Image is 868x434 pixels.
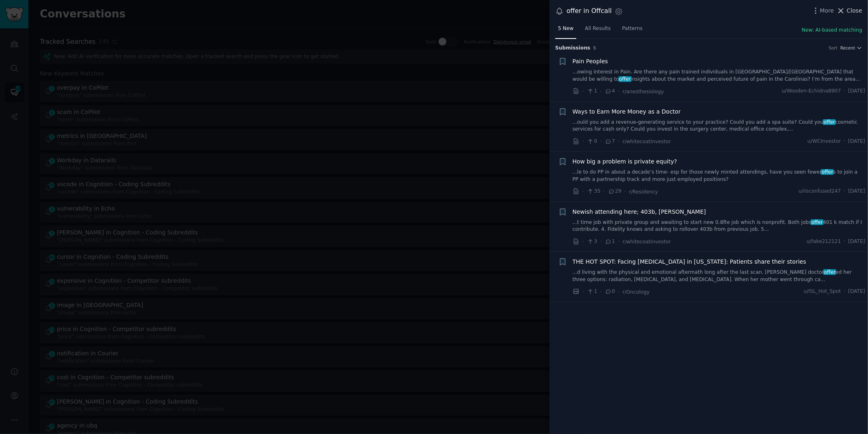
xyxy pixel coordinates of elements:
[573,269,866,283] a: ...d living with the physical and emotional aftermath long after the last scan. [PERSON_NAME] doc...
[618,137,620,146] span: ·
[837,6,862,15] button: Close
[573,69,866,83] a: ...owing interest in Pain. Are there any pain trained individuals in [GEOGRAPHIC_DATA]/[GEOGRAPHI...
[605,138,615,145] span: 7
[844,238,846,245] span: ·
[840,45,862,51] button: Recent
[624,187,626,196] span: ·
[807,238,841,245] span: u/fake212121
[821,169,834,175] span: offer
[600,137,602,146] span: ·
[629,189,658,195] span: r/Residency
[567,6,612,16] div: offer in Offcall
[582,237,584,246] span: ·
[847,6,862,15] span: Close
[619,22,645,39] a: Patterns
[807,138,841,145] span: u/WCInvestor
[622,25,643,32] span: Patterns
[799,188,841,195] span: u/iisconfused247
[587,288,597,295] span: 1
[582,22,613,39] a: All Results
[600,237,602,246] span: ·
[623,139,671,144] span: r/whitecoatinvestor
[582,87,584,96] span: ·
[618,288,620,296] span: ·
[844,188,846,195] span: ·
[573,169,866,183] a: ...le to do PP in about a decade’s time- esp for those newly minted attendings, have you seen few...
[573,107,681,116] a: Ways to Earn More Money as a Doctor
[618,87,620,96] span: ·
[605,238,615,245] span: 1
[604,187,605,196] span: ·
[587,138,597,145] span: 0
[585,25,610,32] span: All Results
[782,88,841,95] span: u/Wooden-Echidna8907
[587,88,597,95] span: 1
[593,45,596,50] span: 5
[555,22,576,39] a: 5 New
[600,288,602,296] span: ·
[573,57,608,66] a: Pain Peoples
[587,188,600,195] span: 35
[623,239,671,245] span: r/whitecoatinvestor
[844,288,846,295] span: ·
[844,88,846,95] span: ·
[555,45,591,52] span: Submission s
[608,188,621,195] span: 29
[618,237,620,246] span: ·
[573,258,806,266] a: THE HOT SPOT: Facing [MEDICAL_DATA] in [US_STATE]: Patients share their stories
[823,119,836,125] span: offer
[849,288,865,295] span: [DATE]
[811,219,824,225] span: offer
[587,238,597,245] span: 3
[812,6,834,15] button: More
[582,137,584,146] span: ·
[619,76,632,82] span: offer
[558,25,574,32] span: 5 New
[840,45,855,51] span: Recent
[605,288,615,295] span: 0
[623,289,650,295] span: r/Oncology
[849,138,865,145] span: [DATE]
[844,138,846,145] span: ·
[573,119,866,133] a: ...ould you add a revenue-generating service to your practice? Could you add a spa suite? Could y...
[829,45,838,51] div: Sort
[573,208,706,216] a: Newish attending here; 403b, [PERSON_NAME]
[849,188,865,195] span: [DATE]
[820,6,834,15] span: More
[623,89,664,95] span: r/anesthesiology
[582,187,584,196] span: ·
[573,219,866,233] a: ...t time job with private group and awaiting to start new 0.8fte job which is nonprofit. Both jo...
[605,88,615,95] span: 4
[849,88,865,95] span: [DATE]
[802,27,862,34] button: New: AI-based matching
[823,269,836,275] span: offer
[849,238,865,245] span: [DATE]
[582,288,584,296] span: ·
[804,288,841,295] span: u/ISL_Hot_Spot
[573,157,678,166] a: How big a problem is private equity?
[600,87,602,96] span: ·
